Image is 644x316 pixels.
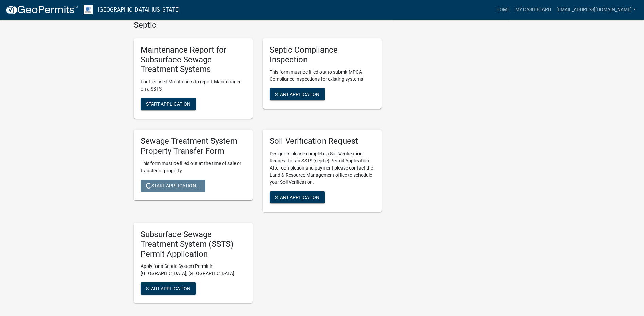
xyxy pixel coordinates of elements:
[513,3,554,16] a: My Dashboard
[141,180,205,192] button: Start Application...
[275,92,319,97] span: Start Application
[141,78,246,93] p: For Licensed Maintainers to report Maintenance on a SSTS
[270,68,375,83] p: This form must be filled out to submit MPCA Compliance Inspections for existing systems
[146,183,200,188] span: Start Application...
[554,3,639,16] a: [EMAIL_ADDRESS][DOMAIN_NAME]
[270,150,375,186] p: Designers please complete a Soil Verification Request for an SSTS (septic) Permit Application. Af...
[134,20,382,30] h4: Septic
[141,160,246,174] p: This form must be filled out at the time of sale or transfer of property
[146,286,190,291] span: Start Application
[141,136,246,156] h5: Sewage Treatment System Property Transfer Form
[270,136,375,146] h5: Soil Verification Request
[141,282,196,295] button: Start Application
[146,101,190,107] span: Start Application
[275,195,319,200] span: Start Application
[270,88,325,100] button: Start Application
[141,98,196,110] button: Start Application
[98,4,180,16] a: [GEOGRAPHIC_DATA], [US_STATE]
[141,45,246,74] h5: Maintenance Report for Subsurface Sewage Treatment Systems
[141,230,246,259] h5: Subsurface Sewage Treatment System (SSTS) Permit Application
[270,45,375,65] h5: Septic Compliance Inspection
[270,191,325,203] button: Start Application
[84,5,93,14] img: Otter Tail County, Minnesota
[141,263,246,277] p: Apply for a Septic System Permit in [GEOGRAPHIC_DATA], [GEOGRAPHIC_DATA]
[494,3,513,16] a: Home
